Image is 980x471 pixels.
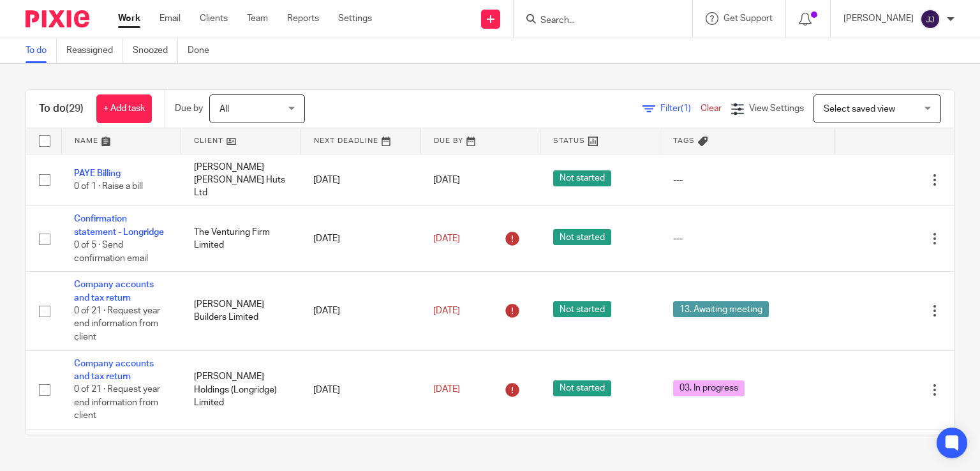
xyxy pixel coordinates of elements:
span: [DATE] [433,176,460,184]
a: Email [160,12,181,25]
p: Due by [175,102,203,115]
td: [PERSON_NAME] Builders Limited [181,272,301,350]
span: Not started [553,301,611,317]
span: [DATE] [433,234,460,243]
a: Done [188,38,219,63]
td: [PERSON_NAME] [PERSON_NAME] Huts Ltd [181,154,301,206]
a: Confirmation statement - Longridge [74,214,164,236]
span: Filter [660,104,701,113]
a: Reports [287,12,319,25]
p: [PERSON_NAME] [843,12,914,25]
a: Settings [338,12,372,25]
td: [DATE] [301,206,420,272]
a: Work [118,12,140,25]
span: 0 of 21 · Request year end information from client [74,385,160,420]
span: Get Support [724,14,773,23]
a: To do [26,38,57,63]
span: [DATE] [433,306,460,315]
td: [DATE] [301,154,420,206]
span: 03. In progress [673,380,745,396]
td: The Venturing Firm Limited [181,206,301,272]
span: View Settings [749,104,804,113]
span: 0 of 21 · Request year end information from client [74,306,160,341]
a: Company accounts and tax return [74,280,154,302]
td: [DATE] [301,350,420,429]
span: 0 of 1 · Raise a bill [74,182,143,191]
a: Company accounts and tax return [74,359,154,381]
a: Team [247,12,268,25]
h1: To do [39,102,84,116]
a: Clear [701,104,722,113]
a: Reassigned [66,38,123,63]
div: --- [673,174,822,186]
img: svg%3E [920,9,940,29]
span: Select saved view [824,105,895,114]
span: Tags [673,137,695,144]
a: Snoozed [133,38,178,63]
a: + Add task [96,94,152,123]
img: Pixie [26,10,89,27]
span: Not started [553,380,611,396]
span: 0 of 5 · Send confirmation email [74,241,148,263]
span: All [219,105,229,114]
a: PAYE Billing [74,169,121,178]
td: [DATE] [301,272,420,350]
a: Clients [200,12,228,25]
span: 13. Awaiting meeting [673,301,769,317]
span: Not started [553,170,611,186]
span: (1) [681,104,691,113]
td: [PERSON_NAME] Holdings (Longridge) Limited [181,350,301,429]
span: (29) [66,103,84,114]
span: Not started [553,229,611,245]
span: [DATE] [433,385,460,394]
div: --- [673,232,822,245]
input: Search [539,15,654,27]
